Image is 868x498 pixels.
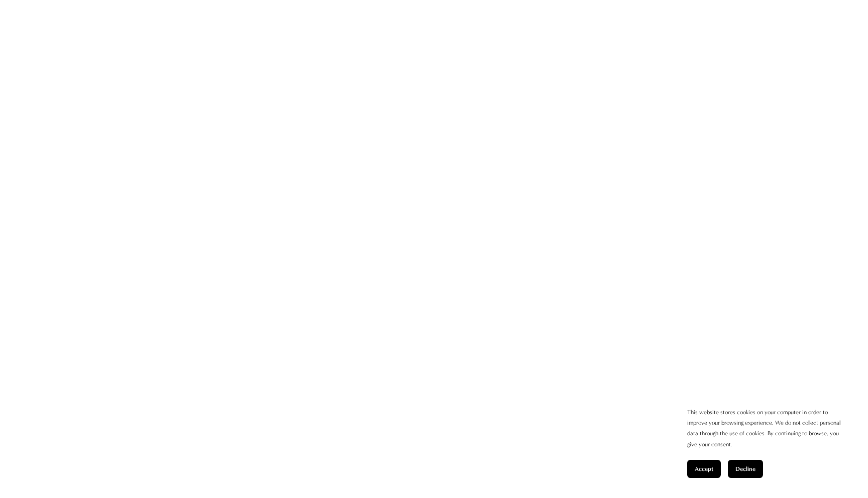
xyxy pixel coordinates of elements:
button: Accept [687,460,721,478]
p: This website stores cookies on your computer in order to improve your browsing experience. We do ... [687,407,848,450]
section: Cookie banner [677,397,858,488]
button: Decline [728,460,763,478]
span: Decline [735,465,755,472]
span: Accept [695,465,713,472]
